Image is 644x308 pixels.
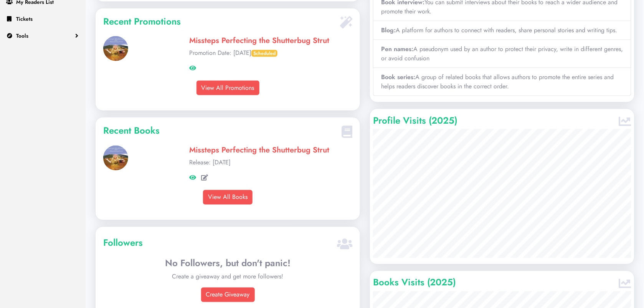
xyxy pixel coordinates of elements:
b: Book series: [381,73,415,81]
h4: Recent Promotions [103,16,337,27]
b: Pen names: [381,45,413,53]
p: Create a giveaway and get more followers! [103,272,352,282]
img: 1757506860.jpg [103,146,128,171]
h4: Profile Visits (2025) [373,115,616,126]
span: Tools [16,32,28,40]
b: Blog: [381,26,396,35]
img: 1757506860.jpg [103,36,128,61]
h4: Recent Books [103,125,339,136]
li: A platform for authors to connect with readers, share personal stories and writing tips. [373,21,631,40]
li: A pseudonym used by an author to protect their privacy, write in different genres, or avoid confu... [373,40,631,68]
h4: No Followers, but don't panic! [103,258,352,269]
p: Release: [DATE] [189,158,352,167]
p: Promotion Date: [DATE] [189,48,352,58]
a: View All Promotions [197,81,259,95]
a: Missteps Perfecting the Shutterbug Strut [189,144,329,156]
a: View All Books [203,190,253,205]
a: Create Giveaway [201,288,255,302]
a: Missteps Perfecting the Shutterbug Strut [189,35,329,46]
li: A group of related books that allows authors to promote the entire series and helps readers disco... [373,68,631,96]
h4: Followers [103,238,334,249]
h4: Books Visits (2025) [373,277,616,288]
span: Scheduled [251,50,277,57]
span: Tickets [16,15,33,23]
